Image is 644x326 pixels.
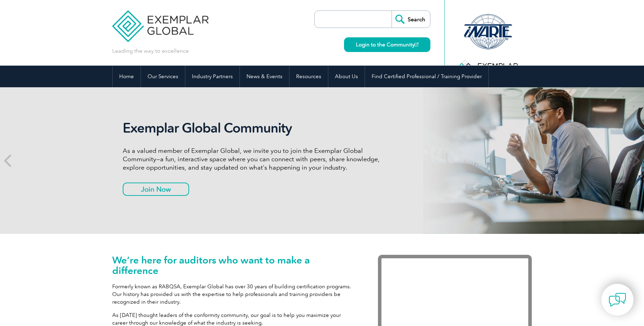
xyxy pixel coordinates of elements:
[123,147,385,172] p: As a valued member of Exemplar Global, we invite you to join the Exemplar Global Community—a fun,...
[328,66,365,87] a: About Us
[344,37,430,52] a: Login to the Community
[112,283,357,306] p: Formerly known as RABQSA, Exemplar Global has over 30 years of building certification programs. O...
[112,47,189,55] p: Leading the way to excellence
[123,183,189,196] a: Join Now
[123,120,385,136] h2: Exemplar Global Community
[141,66,185,87] a: Our Services
[609,291,626,309] img: contact-chat.png
[365,66,488,87] a: Find Certified Professional / Training Provider
[113,66,141,87] a: Home
[185,66,239,87] a: Industry Partners
[415,43,418,46] img: open_square.png
[289,66,328,87] a: Resources
[392,11,430,28] input: Search
[240,66,289,87] a: News & Events
[112,255,357,276] h1: We’re here for auditors who want to make a difference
